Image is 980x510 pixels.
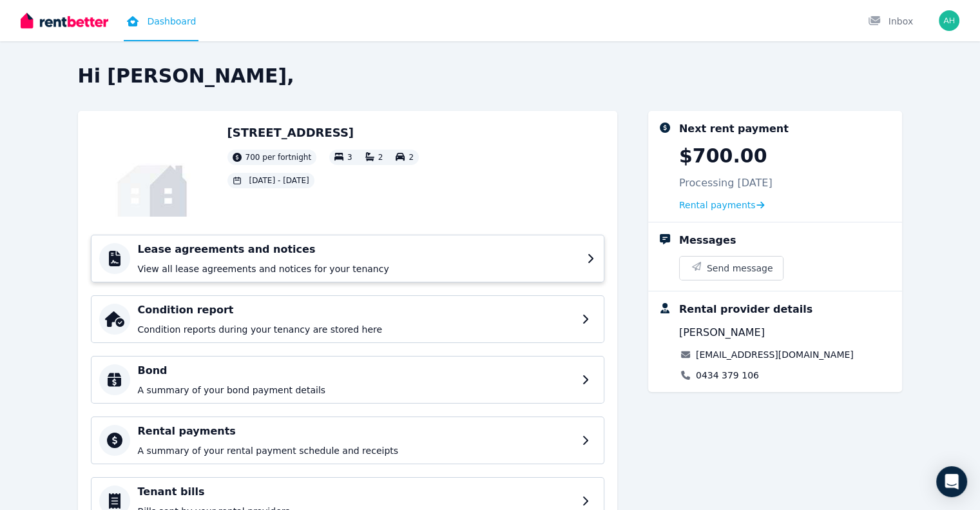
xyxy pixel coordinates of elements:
[138,242,579,257] h4: Lease agreements and notices
[91,124,215,217] img: Property Url
[679,325,765,340] span: [PERSON_NAME]
[696,348,854,361] a: [EMAIL_ADDRESS][DOMAIN_NAME]
[245,152,312,162] span: 700 per fortnight
[680,257,783,280] button: Send message
[679,199,756,211] span: Rental payments
[707,262,773,275] span: Send message
[138,384,574,397] p: A summary of your bond payment details
[138,363,574,378] h4: Bond
[679,144,767,168] p: $700.00
[679,121,789,137] div: Next rent payment
[868,15,913,28] div: Inbox
[679,302,812,317] div: Rental provider details
[679,175,773,191] p: Processing [DATE]
[408,153,414,162] span: 2
[227,124,419,142] h2: [STREET_ADDRESS]
[138,302,574,318] h4: Condition report
[21,11,108,30] img: RentBetter
[138,424,574,439] h4: Rental payments
[679,199,765,211] a: Rental payments
[249,175,309,186] span: [DATE] - [DATE]
[696,369,759,382] a: 0434 379 106
[138,323,574,336] p: Condition reports during your tenancy are stored here
[939,10,959,31] img: Ahmad Osama Fatik
[138,444,574,457] p: A summary of your rental payment schedule and receipts
[679,233,736,248] div: Messages
[378,153,383,162] span: 2
[78,64,903,88] h2: Hi [PERSON_NAME],
[936,466,967,497] div: Open Intercom Messenger
[138,262,579,275] p: View all lease agreements and notices for your tenancy
[347,153,352,162] span: 3
[138,484,574,500] h4: Tenant bills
